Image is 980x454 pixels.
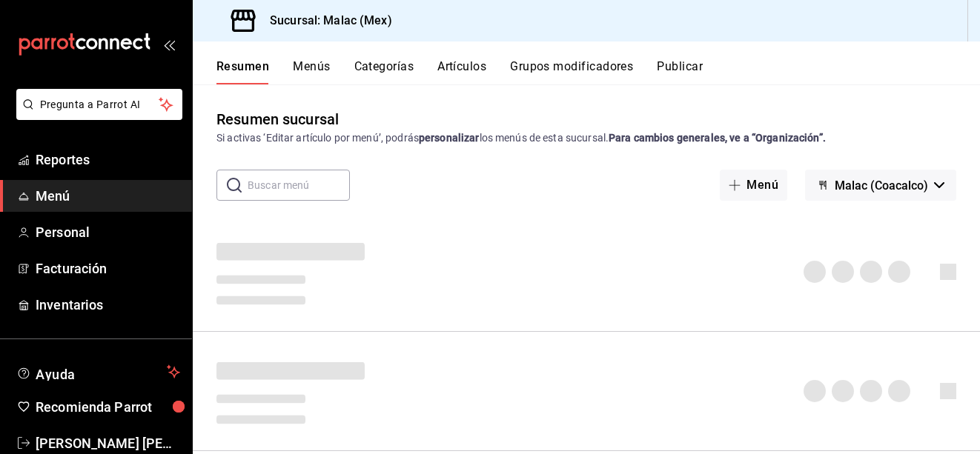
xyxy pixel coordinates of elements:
[16,89,182,120] button: Pregunta a Parrot AI
[36,222,180,242] span: Personal
[216,108,339,130] div: Resumen sucursal
[510,59,633,84] button: Grupos modificadores
[40,97,159,113] span: Pregunta a Parrot AI
[419,132,480,144] strong: personalizar
[258,12,392,30] h3: Sucursal: Malac (Mex)
[36,397,180,417] span: Recomienda Parrot
[10,107,182,123] a: Pregunta a Parrot AI
[835,178,928,193] span: Malac (Coacalco)
[805,170,956,201] button: Malac (Coacalco)
[720,170,787,201] button: Menú
[36,186,180,206] span: Menú
[36,258,180,278] span: Facturación
[354,59,414,84] button: Categorías
[36,150,180,170] span: Reportes
[216,59,980,84] div: navigation tabs
[437,59,486,84] button: Artículos
[216,59,269,84] button: Resumen
[657,59,703,84] button: Publicar
[36,363,161,381] span: Ayuda
[163,39,175,50] button: open_drawer_menu
[248,170,350,200] input: Buscar menú
[36,295,180,315] span: Inventarios
[36,433,180,453] span: [PERSON_NAME] [PERSON_NAME]
[293,59,330,84] button: Menús
[216,130,956,146] div: Si activas ‘Editar artículo por menú’, podrás los menús de esta sucursal.
[609,132,826,144] strong: Para cambios generales, ve a “Organización”.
